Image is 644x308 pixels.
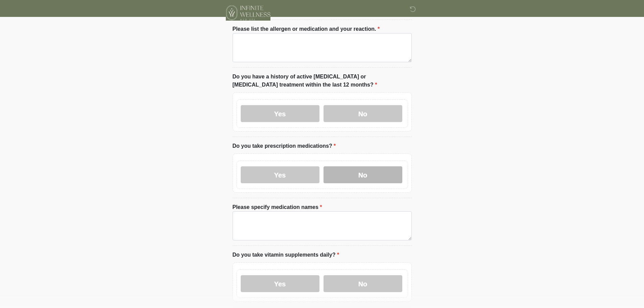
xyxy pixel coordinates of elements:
label: Do you have a history of active [MEDICAL_DATA] or [MEDICAL_DATA] treatment within the last 12 mon... [233,73,412,89]
label: Yes [241,166,319,183]
label: No [324,105,402,122]
label: Yes [241,105,319,122]
label: Do you take prescription medications? [233,142,336,150]
label: Yes [241,275,319,292]
img: Infinite Wellness Med Spa Logo [226,5,270,21]
label: No [324,275,402,292]
label: Please list the allergen or medication and your reaction. [233,25,380,33]
label: No [324,166,402,183]
label: Do you take vitamin supplements daily? [233,251,339,259]
label: Please specify medication names [233,203,322,211]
